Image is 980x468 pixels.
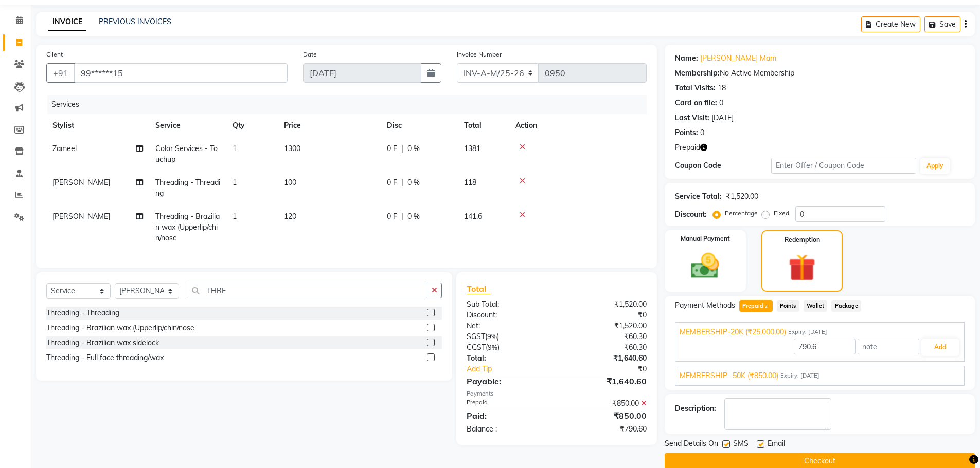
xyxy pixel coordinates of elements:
[46,114,149,137] th: Stylist
[675,53,698,64] div: Name:
[557,398,654,409] div: ₹850.00
[858,339,919,354] input: note
[780,251,824,285] img: _gift.svg
[675,403,716,414] div: Description:
[387,177,397,188] span: 0 F
[407,211,420,222] span: 0 %
[557,353,654,364] div: ₹1,640.60
[52,144,77,153] span: Zameel
[725,209,758,218] label: Percentage
[467,332,485,341] span: SGST
[557,299,654,310] div: ₹1,520.00
[459,398,557,409] div: Prepaid
[557,375,654,387] div: ₹1,640.60
[278,114,381,137] th: Price
[401,211,403,222] span: |
[557,342,654,353] div: ₹60.30
[675,68,720,79] div: Membership:
[233,212,237,221] span: 1
[459,310,557,321] div: Discount:
[509,114,647,137] th: Action
[458,114,509,137] th: Total
[46,338,159,348] div: Threading - Brazilian wax sidelock
[557,310,654,321] div: ₹0
[303,50,317,59] label: Date
[401,177,403,188] span: |
[226,114,278,137] th: Qty
[780,371,819,380] span: Expiry: [DATE]
[733,438,749,451] span: SMS
[771,158,916,174] input: Enter Offer / Coupon Code
[861,16,920,32] button: Create New
[557,424,654,435] div: ₹790.60
[763,304,769,310] span: 2
[788,328,827,336] span: Expiry: [DATE]
[719,98,723,108] div: 0
[401,143,403,154] span: |
[387,211,397,222] span: 0 F
[99,17,171,26] a: PREVIOUS INVOICES
[459,375,557,387] div: Payable:
[467,343,486,352] span: CGST
[681,234,730,244] label: Manual Payment
[777,300,799,312] span: Points
[675,191,722,202] div: Service Total:
[459,424,557,435] div: Balance :
[48,13,86,31] a: INVOICE
[52,212,110,221] span: [PERSON_NAME]
[924,16,960,32] button: Save
[680,370,778,381] span: MEMBERSHIP -50K (₹850.00)
[459,331,557,342] div: ( )
[52,178,110,187] span: [PERSON_NAME]
[467,389,646,398] div: Payments
[675,142,700,153] span: Prepaid
[459,321,557,331] div: Net:
[46,323,194,333] div: Threading - Brazilian wax (Upperlip/chin/nose
[459,409,557,422] div: Paid:
[155,212,220,242] span: Threading - Brazilian wax (Upperlip/chin/nose
[233,178,237,187] span: 1
[459,299,557,310] div: Sub Total:
[149,114,226,137] th: Service
[785,235,820,245] label: Redemption
[675,83,716,93] div: Total Visits:
[675,113,709,123] div: Last Visit:
[407,177,420,188] span: 0 %
[284,178,296,187] span: 100
[675,160,772,171] div: Coupon Code
[665,438,718,451] span: Send Details On
[284,144,300,153] span: 1300
[700,127,704,138] div: 0
[739,300,773,312] span: Prepaid
[381,114,458,137] th: Disc
[284,212,296,221] span: 120
[47,95,654,114] div: Services
[46,63,75,83] button: +91
[457,50,502,59] label: Invoice Number
[488,343,497,351] span: 9%
[726,191,758,202] div: ₹1,520.00
[804,300,828,312] span: Wallet
[680,327,786,338] span: MEMBERSHIP-20K (₹25,000.00)
[557,409,654,422] div: ₹850.00
[675,127,698,138] div: Points:
[407,143,420,154] span: 0 %
[675,68,965,79] div: No Active Membership
[920,158,950,174] button: Apply
[675,98,717,108] div: Card on file:
[774,209,789,218] label: Fixed
[794,339,856,354] input: Amount
[573,364,654,375] div: ₹0
[557,331,654,342] div: ₹60.30
[675,300,735,311] span: Payment Methods
[46,352,164,363] div: Threading - Full face threading/wax
[155,178,220,198] span: Threading - Threading
[459,364,573,375] a: Add Tip
[74,63,288,83] input: Search by Name/Mobile/Email/Code
[682,250,728,282] img: _cash.svg
[831,300,861,312] span: Package
[464,144,480,153] span: 1381
[718,83,726,93] div: 18
[700,53,776,64] a: [PERSON_NAME] Mam
[921,339,959,356] button: Add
